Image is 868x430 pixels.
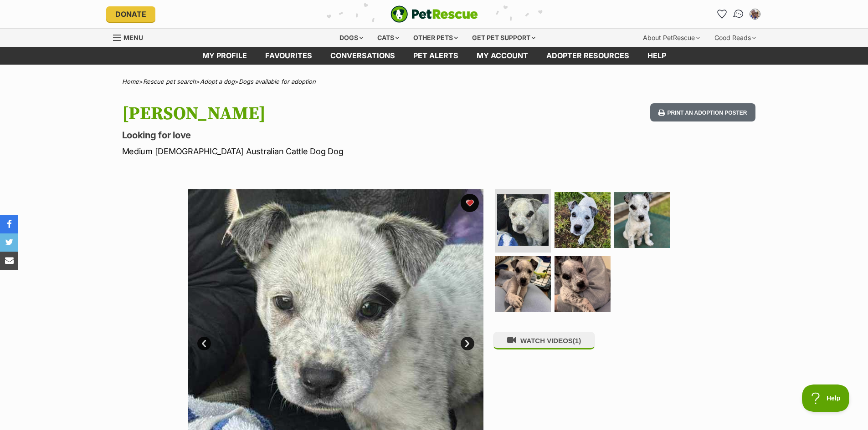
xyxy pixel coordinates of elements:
a: Rescue pet search [143,78,196,85]
a: Adopter resources [537,47,638,65]
a: Next [461,337,474,350]
img: Photo of Winston [555,192,611,248]
ul: Account quick links [715,7,762,21]
a: Conversations [729,5,748,23]
div: Get pet support [466,29,542,47]
button: WATCH VIDEOS(1) [493,332,595,349]
img: chat-41dd97257d64d25036548639549fe6c8038ab92f7586957e7f3b1b290dea8141.svg [732,8,745,20]
a: My profile [193,47,256,65]
span: (1) [573,337,581,344]
img: Photo of Winston [614,192,670,248]
h1: [PERSON_NAME] [122,103,508,124]
div: Good Reads [708,29,762,47]
img: logo-e224e6f780fb5917bec1dbf3a21bbac754714ae5b6737aabdf751b685950b380.svg [390,5,478,23]
a: Prev [197,337,211,350]
img: Photo of Winston [497,194,549,246]
a: Donate [106,6,155,22]
iframe: Help Scout Beacon - Open [802,384,850,412]
a: Menu [113,29,149,45]
div: Cats [371,29,406,47]
div: > > > [99,78,769,85]
div: Other pets [407,29,464,47]
a: Favourites [715,7,729,21]
button: favourite [461,194,479,212]
div: Dogs [333,29,370,47]
a: Pet alerts [404,47,467,65]
p: Looking for love [122,129,508,142]
button: Print an adoption poster [650,103,755,122]
img: Marcas McBride profile pic [750,10,760,19]
span: Menu [123,34,143,41]
p: Medium [DEMOGRAPHIC_DATA] Australian Cattle Dog Dog [122,145,508,157]
img: Photo of Winston [555,256,611,312]
a: My account [467,47,537,65]
a: Home [122,78,139,85]
button: My account [748,7,762,21]
a: Favourites [256,47,321,65]
img: Photo of Winston [495,256,551,312]
a: PetRescue [390,5,478,23]
a: Adopt a dog [200,78,235,85]
a: Dogs available for adoption [239,78,316,85]
a: Help [638,47,675,65]
a: conversations [321,47,404,65]
div: About PetRescue [637,29,706,47]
